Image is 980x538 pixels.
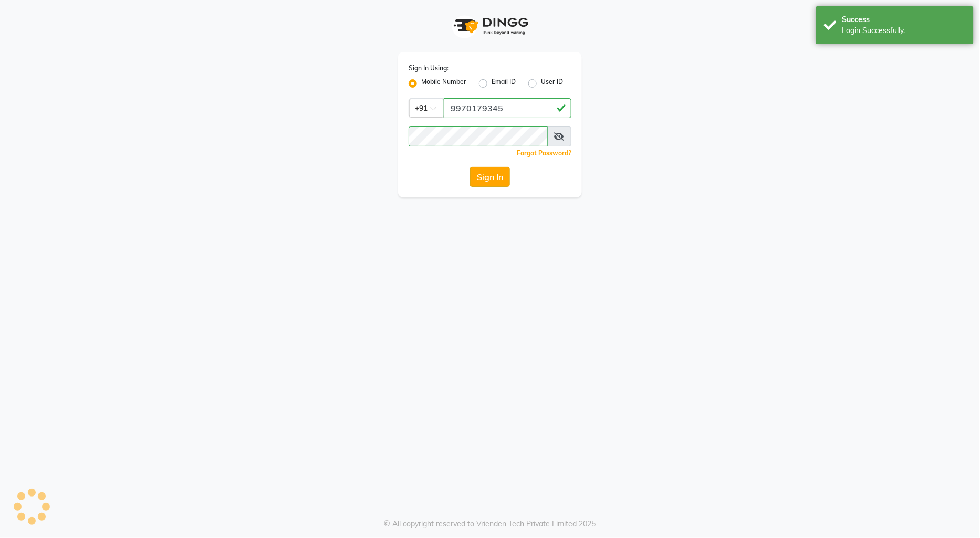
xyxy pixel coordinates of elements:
div: Login Successfully. [842,25,966,36]
label: User ID [541,77,563,90]
label: Email ID [492,77,516,90]
img: logo1.svg [448,10,532,41]
a: Forgot Password? [517,149,571,157]
input: Username [409,126,548,146]
button: Sign In [470,167,510,187]
input: Username [444,98,571,118]
label: Mobile Number [421,77,466,90]
div: Success [842,14,966,25]
label: Sign In Using: [409,64,449,73]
